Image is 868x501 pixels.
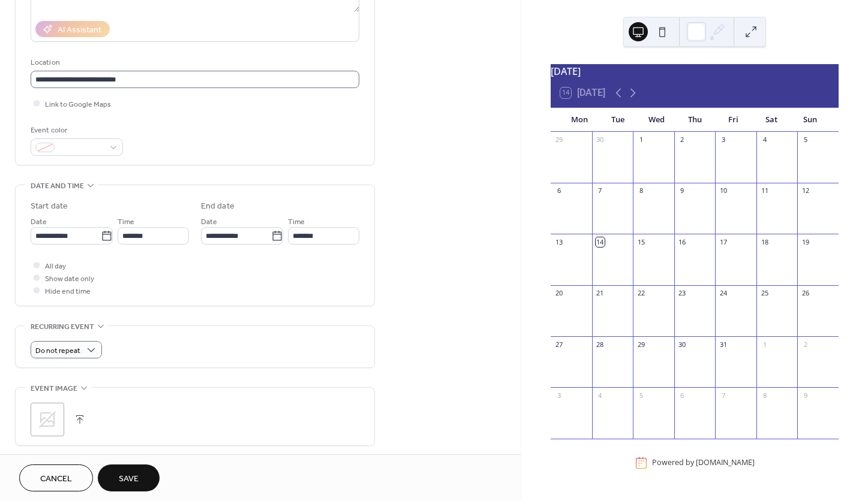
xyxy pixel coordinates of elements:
[696,458,755,468] a: [DOMAIN_NAME]
[678,391,687,400] div: 6
[719,289,728,298] div: 24
[98,464,160,491] button: Save
[201,200,235,213] div: End date
[636,391,645,400] div: 5
[719,135,728,144] div: 3
[636,237,645,246] div: 15
[596,391,605,400] div: 4
[760,340,769,349] div: 1
[35,344,80,358] span: Do not repeat
[596,289,605,298] div: 21
[637,108,675,132] div: Wed
[678,135,687,144] div: 2
[45,285,91,298] span: Hide end time
[719,340,728,349] div: 31
[596,340,605,349] div: 28
[760,289,769,298] div: 25
[31,124,121,137] div: Event color
[554,186,563,195] div: 6
[554,340,563,349] div: 27
[45,273,94,285] span: Show date only
[636,135,645,144] div: 1
[801,135,810,144] div: 5
[636,289,645,298] div: 22
[560,108,599,132] div: Mon
[801,340,810,349] div: 2
[31,382,77,395] span: Event image
[551,64,839,79] div: [DATE]
[596,135,605,144] div: 30
[596,186,605,195] div: 7
[40,473,72,485] span: Cancel
[760,237,769,246] div: 18
[678,289,687,298] div: 23
[678,340,687,349] div: 30
[719,391,728,400] div: 7
[719,237,728,246] div: 17
[596,237,605,246] div: 14
[31,403,64,436] div: ;
[201,216,217,228] span: Date
[45,98,111,111] span: Link to Google Maps
[678,237,687,246] div: 16
[636,340,645,349] div: 29
[554,135,563,144] div: 29
[791,108,829,132] div: Sun
[760,135,769,144] div: 4
[652,458,755,468] div: Powered by
[675,108,714,132] div: Thu
[801,391,810,400] div: 9
[760,391,769,400] div: 8
[554,289,563,298] div: 20
[554,391,563,400] div: 3
[760,186,769,195] div: 11
[119,473,139,485] span: Save
[118,216,134,228] span: Time
[31,321,94,333] span: Recurring event
[31,180,84,192] span: Date and time
[714,108,752,132] div: Fri
[801,289,810,298] div: 26
[45,260,66,273] span: All day
[554,237,563,246] div: 13
[31,216,47,228] span: Date
[678,186,687,195] div: 9
[31,56,357,69] div: Location
[752,108,791,132] div: Sat
[288,216,305,228] span: Time
[801,186,810,195] div: 12
[801,237,810,246] div: 19
[31,200,68,213] div: Start date
[599,108,637,132] div: Tue
[636,186,645,195] div: 8
[719,186,728,195] div: 10
[19,464,93,491] button: Cancel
